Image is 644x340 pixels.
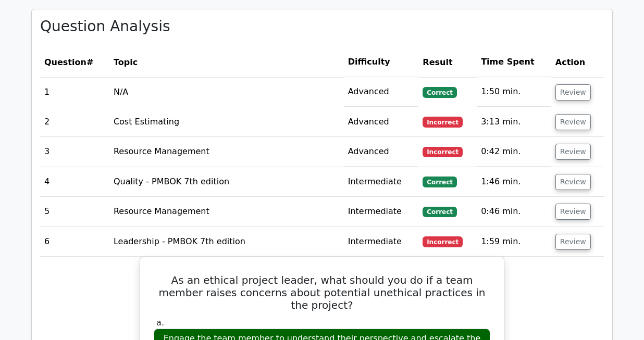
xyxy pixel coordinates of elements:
td: Intermediate [344,167,419,197]
td: N/A [109,77,344,107]
span: Incorrect [423,147,463,157]
td: Resource Management [109,137,344,167]
button: Review [555,144,591,160]
span: Question [44,57,86,67]
td: Leadership - PMBOK 7th edition [109,227,344,257]
button: Review [555,174,591,190]
th: Time Spent [477,47,551,77]
button: Review [555,204,591,220]
h5: As an ethical project leader, what should you do if a team member raises concerns about potential... [153,274,491,311]
button: Review [555,234,591,250]
th: # [40,47,109,77]
span: Incorrect [423,236,463,247]
td: Resource Management [109,197,344,226]
td: 3 [40,137,109,167]
td: Advanced [344,137,419,167]
span: Correct [423,87,456,97]
span: a. [156,318,164,328]
th: Topic [109,47,344,77]
td: 3:13 min. [477,107,551,137]
td: Cost Estimating [109,107,344,137]
td: Advanced [344,77,419,107]
td: 1:46 min. [477,167,551,197]
td: Intermediate [344,227,419,257]
td: 0:46 min. [477,197,551,226]
button: Review [555,84,591,100]
td: 0:42 min. [477,137,551,167]
th: Result [418,47,477,77]
td: Intermediate [344,197,419,226]
span: Correct [423,177,456,187]
span: Correct [423,207,456,217]
td: Advanced [344,107,419,137]
td: 1 [40,77,109,107]
th: Action [551,47,604,77]
td: Quality - PMBOK 7th edition [109,167,344,197]
td: 6 [40,227,109,257]
td: 4 [40,167,109,197]
button: Review [555,114,591,130]
td: 1:50 min. [477,77,551,107]
td: 1:59 min. [477,227,551,257]
h3: Question Analysis [40,18,604,35]
th: Difficulty [344,47,419,77]
td: 2 [40,107,109,137]
span: Incorrect [423,117,463,127]
td: 5 [40,197,109,226]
